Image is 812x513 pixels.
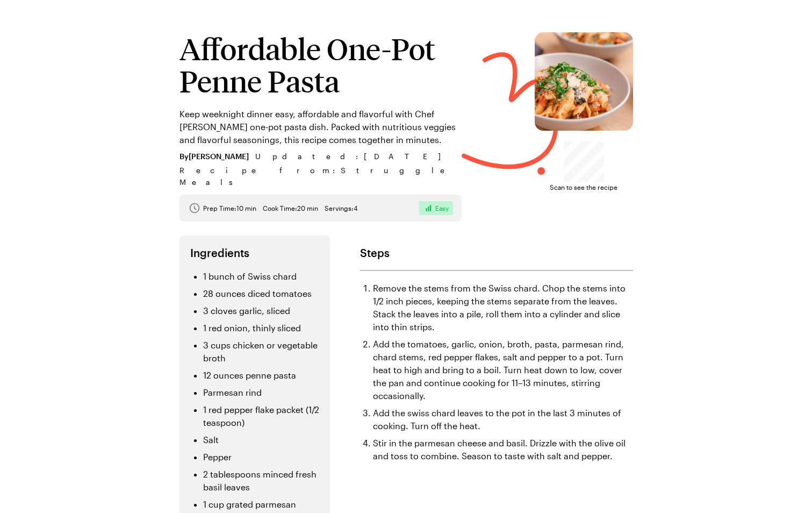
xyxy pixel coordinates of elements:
li: 2 tablespoons minced fresh basil leaves [203,468,319,494]
li: Remove the stems from the Swiss chard. Chop the stems into 1/2 inch pieces, keeping the stems sep... [373,282,633,333]
span: Recipe from: Struggle Meals [179,165,462,188]
span: Easy [435,204,449,212]
img: Affordable One-Pot Penne Pasta [535,32,633,131]
p: Keep weeknight dinner easy, affordable and flavorful with Chef [PERSON_NAME] one-pot pasta dish. ... [179,108,462,146]
span: Prep Time: 10 min [203,204,256,212]
span: Cook Time: 20 min [263,204,318,212]
li: 12 ounces penne pasta [203,369,319,382]
li: 3 cloves garlic, sliced [203,304,319,317]
span: By [PERSON_NAME] [179,151,249,162]
h2: Ingredients [190,246,319,259]
li: Pepper [203,451,319,464]
h2: Steps [360,246,633,259]
li: 28 ounces diced tomatoes [203,287,319,300]
span: Updated : [DATE] [255,151,451,162]
li: 1 red onion, thinly sliced [203,322,319,334]
span: Servings: 4 [325,204,357,212]
li: 1 bunch of Swiss chard [203,270,319,283]
li: 1 red pepper flake packet (1/2 teaspoon) [203,403,319,429]
li: 3 cups chicken or vegetable broth [203,339,319,365]
li: Salt [203,433,319,446]
li: Stir in the parmesan cheese and basil. Drizzle with the olive oil and toss to combine. Season to ... [373,437,633,462]
h1: Affordable One-Pot Penne Pasta [179,32,462,97]
span: Scan to see the recipe [550,182,617,193]
li: Add the swiss chard leaves to the pot in the last 3 minutes of cooking. Turn off the heat. [373,407,633,432]
li: Parmesan rind [203,386,319,399]
li: Add the tomatoes, garlic, onion, broth, pasta, parmesan rind, chard stems, red pepper flakes, sal... [373,338,633,402]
